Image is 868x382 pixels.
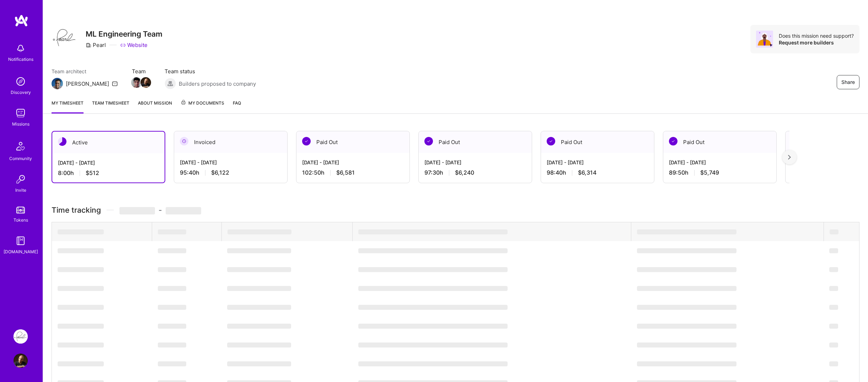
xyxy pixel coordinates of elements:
[14,41,28,55] img: bell
[14,329,28,344] img: Pearl: ML Engineering Team
[180,159,282,166] div: [DATE] - [DATE]
[14,172,28,186] img: Invite
[14,106,28,120] img: teamwork
[578,169,596,176] span: $6,314
[637,361,736,366] span: ‌
[358,305,508,310] span: ‌
[227,343,291,347] span: ‌
[52,25,77,51] img: Company Logo
[52,78,63,89] img: Team Architect
[829,286,838,291] span: ‌
[158,361,186,366] span: ‌
[58,229,104,234] span: ‌
[211,169,229,176] span: $6,122
[158,343,186,347] span: ‌
[455,169,474,176] span: $6,240
[132,68,150,75] span: Team
[637,229,736,234] span: ‌
[358,343,508,347] span: ‌
[424,159,526,166] div: [DATE] - [DATE]
[165,68,256,75] span: Team status
[58,324,104,329] span: ‌
[58,248,104,253] span: ‌
[829,361,838,366] span: ‌
[86,30,162,38] h3: ML Engineering Team
[358,361,508,366] span: ‌
[140,77,151,88] img: Team Member Avatar
[58,343,104,347] span: ‌
[756,31,773,48] img: Avatar
[637,248,736,253] span: ‌
[302,137,311,145] img: Paid Out
[66,80,109,87] div: [PERSON_NAME]
[419,131,532,153] div: Paid Out
[14,14,28,27] img: logo
[358,286,508,291] span: ‌
[637,286,736,291] span: ‌
[52,68,118,75] span: Team architect
[119,207,155,214] span: ‌
[120,41,148,49] a: Website
[779,32,854,39] div: Does this mission need support?
[12,120,30,128] div: Missions
[86,169,99,177] span: $512
[296,131,409,153] div: Paid Out
[14,74,28,89] img: discovery
[669,169,771,176] div: 89:50 h
[788,155,791,160] img: right
[829,324,838,329] span: ‌
[302,169,404,176] div: 102:50 h
[669,137,677,145] img: Paid Out
[358,267,508,272] span: ‌
[227,229,291,234] span: ‌
[179,80,256,87] span: Builders proposed to company
[336,169,355,176] span: $6,581
[233,99,241,113] a: FAQ
[700,169,719,176] span: $5,749
[547,159,648,166] div: [DATE] - [DATE]
[181,99,224,113] a: My Documents
[424,169,526,176] div: 97:30 h
[358,324,508,329] span: ‌
[58,361,104,366] span: ‌
[52,132,165,153] div: Active
[637,305,736,310] span: ‌
[131,77,142,88] img: Team Member Avatar
[141,76,150,89] a: Team Member Avatar
[112,81,118,86] i: icon Mail
[227,305,291,310] span: ‌
[158,324,186,329] span: ‌
[227,324,291,329] span: ‌
[174,131,287,153] div: Invoiced
[829,267,838,272] span: ‌
[11,89,31,96] div: Discovery
[637,267,736,272] span: ‌
[669,159,771,166] div: [DATE] - [DATE]
[12,354,30,368] a: User Avatar
[180,169,282,176] div: 95:40 h
[58,286,104,291] span: ‌
[58,137,66,146] img: Active
[227,286,291,291] span: ‌
[86,41,106,49] div: Pearl
[16,207,25,213] img: tokens
[829,305,838,310] span: ‌
[119,206,201,214] span: -
[12,138,29,155] img: Community
[158,286,186,291] span: ‌
[58,267,104,272] span: ‌
[829,343,838,347] span: ‌
[180,137,188,145] img: Invoiced
[158,305,186,310] span: ‌
[52,206,859,214] h3: Time tracking
[158,229,186,234] span: ‌
[637,324,736,329] span: ‌
[14,354,28,368] img: User Avatar
[541,131,654,153] div: Paid Out
[86,42,91,48] i: icon CompanyGray
[52,99,84,113] a: My timesheet
[663,131,776,153] div: Paid Out
[15,186,26,194] div: Invite
[58,305,104,310] span: ‌
[779,39,854,46] div: Request more builders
